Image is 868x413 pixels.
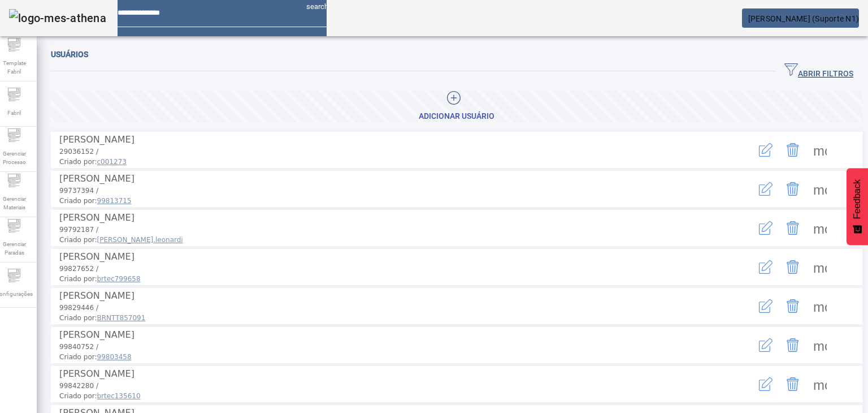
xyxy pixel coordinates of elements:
[59,343,98,351] span: 99840752 /
[59,235,726,245] span: Criado por:
[806,253,834,281] button: Mais
[59,304,98,312] span: 99829446 /
[806,292,834,320] button: Mais
[779,371,806,398] button: Delete
[59,290,134,301] span: [PERSON_NAME]
[59,329,134,340] span: [PERSON_NAME]
[51,50,88,59] span: Usuários
[748,14,860,23] span: [PERSON_NAME] (Suporte N1)
[59,157,726,167] span: Criado por:
[847,168,868,245] button: Feedback - Mostrar pesquisa
[419,111,494,122] div: Adicionar Usuário
[806,175,834,203] button: Mais
[97,275,141,283] span: brtec799658
[779,253,806,281] button: Delete
[59,196,726,206] span: Criado por:
[779,292,806,320] button: Delete
[97,314,146,322] span: BRNTT857091
[59,265,98,273] span: 99827652 /
[59,274,726,284] span: Criado por:
[59,148,98,156] span: 29036152 /
[59,368,134,379] span: [PERSON_NAME]
[779,214,806,242] button: Delete
[59,313,726,323] span: Criado por:
[59,226,98,234] span: 99792187 /
[779,332,806,359] button: Delete
[59,382,98,390] span: 99842280 /
[97,236,183,244] span: [PERSON_NAME].leonardi
[59,212,134,223] span: [PERSON_NAME]
[775,61,862,81] button: ABRIR FILTROS
[51,90,862,123] button: Adicionar Usuário
[97,392,141,400] span: brtec135610
[4,105,24,121] span: Fabril
[852,179,862,219] span: Feedback
[97,197,132,205] span: 99813715
[779,136,806,164] button: Delete
[784,63,853,80] span: ABRIR FILTROS
[59,352,726,362] span: Criado por:
[9,9,106,27] img: logo-mes-athena
[59,173,134,184] span: [PERSON_NAME]
[97,158,127,166] span: c001273
[59,187,98,195] span: 99737394 /
[59,391,726,401] span: Criado por:
[806,332,834,359] button: Mais
[779,175,806,203] button: Delete
[59,134,134,145] span: [PERSON_NAME]
[806,371,834,398] button: Mais
[806,136,834,164] button: Mais
[59,251,134,262] span: [PERSON_NAME]
[97,353,132,361] span: 99803458
[806,214,834,242] button: Mais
